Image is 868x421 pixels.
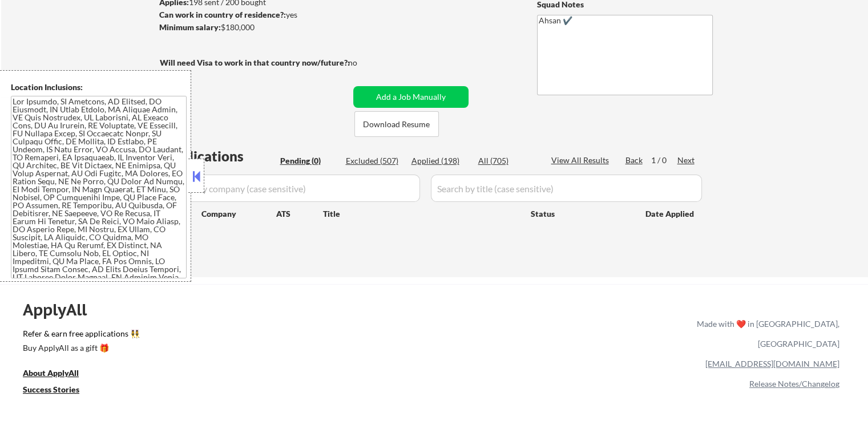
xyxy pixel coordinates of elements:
div: View All Results [551,155,612,166]
div: Title [323,208,520,220]
u: About ApplyAll [23,368,79,378]
strong: Will need Visa to work in that country now/future?: [160,58,350,67]
div: Company [201,208,276,220]
a: Success Stories [23,383,95,398]
button: Add a Job Manually [353,86,469,108]
div: ATS [276,208,323,220]
a: Release Notes/Changelog [749,379,839,388]
a: About ApplyAll [23,367,95,381]
a: Refer & earn free applications 👯‍♀️ [23,330,458,342]
strong: Minimum salary: [159,22,221,32]
u: Success Stories [23,384,79,394]
div: Location Inclusions: [11,82,187,93]
div: Next [677,155,696,166]
input: Search by title (case sensitive) [431,175,702,202]
div: Applications [163,149,276,163]
div: Excluded (507) [346,155,403,167]
button: Download Resume [354,111,439,137]
a: Buy ApplyAll as a gift 🎁 [23,342,137,356]
div: All (705) [478,155,535,167]
a: [EMAIL_ADDRESS][DOMAIN_NAME] [705,359,839,369]
div: no [348,57,381,68]
div: Back [625,155,644,166]
input: Search by company (case sensitive) [163,175,420,202]
div: Pending (0) [280,155,337,167]
div: Date Applied [645,208,696,220]
div: Made with ❤️ in [GEOGRAPHIC_DATA], [GEOGRAPHIC_DATA] [692,314,839,354]
div: Applied (198) [411,155,469,167]
div: yes [159,9,346,21]
div: ApplyAll [23,300,100,319]
strong: Can work in country of residence?: [159,10,286,19]
div: 1 / 0 [651,155,677,166]
div: $180,000 [159,22,349,33]
div: Buy ApplyAll as a gift 🎁 [23,344,137,352]
div: Status [531,203,629,224]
